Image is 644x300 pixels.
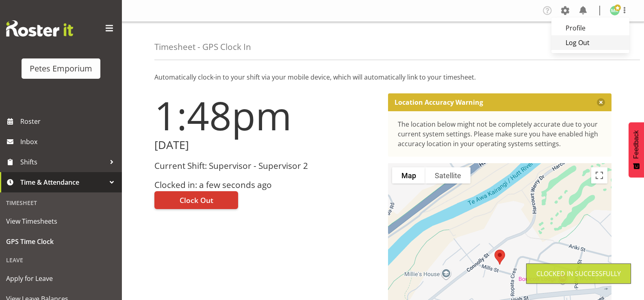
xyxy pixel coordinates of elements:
span: Time & Attendance [20,176,106,188]
h1: 1:48pm [154,93,378,137]
span: Roster [20,115,118,127]
button: Feedback - Show survey [629,122,644,177]
img: melanie-richardson713.jpg [610,6,620,15]
button: Show satellite imagery [425,167,471,183]
div: Petes Emporium [30,63,92,75]
span: Clock Out [180,195,213,205]
a: Log Out [551,35,629,50]
div: Clocked in Successfully [536,269,621,278]
span: Inbox [20,136,118,148]
span: View Timesheets [6,215,116,227]
button: Toggle fullscreen view [591,167,607,183]
div: Timesheet [2,194,120,211]
div: Leave [2,252,120,268]
p: Location Accuracy Warning [395,98,483,106]
button: Close message [597,98,605,106]
a: View Timesheets [2,211,120,231]
img: Rosterit website logo [6,20,73,37]
h3: Current Shift: Supervisor - Supervisor 2 [154,161,378,171]
h3: Clocked in: a few seconds ago [154,180,378,190]
span: Apply for Leave [6,272,116,285]
a: GPS Time Clock [2,231,120,252]
h4: Timesheet - GPS Clock In [154,42,251,52]
span: Shifts [20,156,106,168]
span: Feedback [633,130,640,159]
a: Profile [551,21,629,35]
p: Automatically clock-in to your shift via your mobile device, which will automatically link to you... [154,72,611,82]
button: Show street map [392,167,425,183]
h2: [DATE] [154,139,378,151]
button: Clock Out [154,191,238,209]
span: GPS Time Clock [6,235,116,248]
div: The location below might not be completely accurate due to your current system settings. Please m... [398,119,602,149]
a: Apply for Leave [2,268,120,289]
